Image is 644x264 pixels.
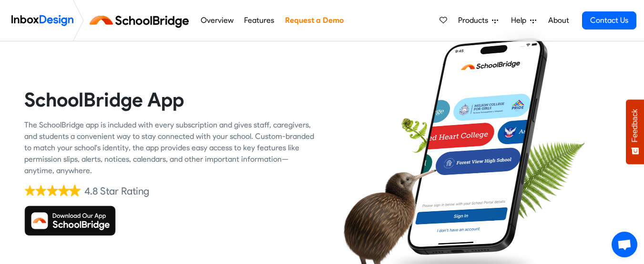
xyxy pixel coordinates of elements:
[511,15,530,26] span: Help
[242,11,277,30] a: Features
[582,11,636,29] a: Contact Us
[402,37,553,255] img: phone.png
[24,205,116,236] img: Download SchoolBridge App
[88,9,195,32] img: schoolbridge logo
[612,232,637,257] div: Open chat
[24,88,315,112] heading: SchoolBridge App
[458,15,492,26] span: Products
[454,11,502,30] a: Products
[84,184,149,198] div: 4.8 Star Rating
[545,11,572,30] a: About
[626,99,644,164] button: Feedback - Show survey
[631,109,639,142] span: Feedback
[507,11,540,30] a: Help
[24,119,315,176] div: The SchoolBridge app is included with every subscription and gives staff, caregivers, and student...
[198,11,236,30] a: Overview
[282,11,346,30] a: Request a Demo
